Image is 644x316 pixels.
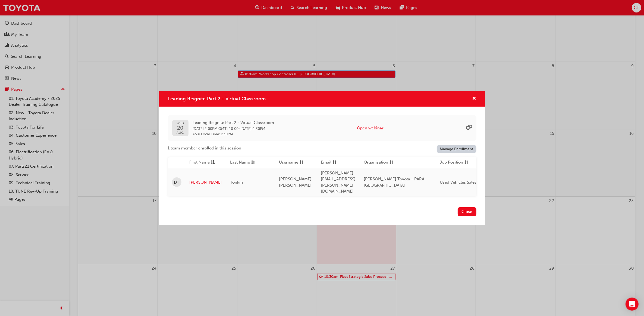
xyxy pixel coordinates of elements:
[464,159,469,166] span: sorting-icon
[364,159,394,166] button: Organisationsorting-icon
[389,159,394,166] span: sorting-icon
[211,159,215,166] span: asc-icon
[168,96,266,102] span: Leading Reignite Part 2 - Virtual Classroom
[472,97,476,101] span: cross-icon
[230,159,260,166] button: Last Namesorting-icon
[177,122,184,125] span: WED
[440,159,470,166] button: Job Positionsorting-icon
[193,120,274,137] div: -
[230,180,243,185] span: Tonkin
[321,159,332,166] span: Email
[440,180,494,185] span: Used Vehicles Sales Manager
[190,179,222,186] a: [PERSON_NAME]
[357,125,384,131] button: Open webinar
[177,125,184,131] span: 20
[279,177,313,188] span: [PERSON_NAME].[PERSON_NAME]
[174,179,179,186] span: DT
[300,159,304,166] span: sorting-icon
[177,131,184,135] span: AUG
[193,120,274,126] span: Leading Reignite Part 2 - Virtual Classroom
[159,91,485,225] div: Leading Reignite Part 2 - Virtual Classroom
[190,159,219,166] button: First Nameasc-icon
[472,95,476,102] button: cross-icon
[190,159,210,166] span: First Name
[279,159,299,166] span: Username
[333,159,337,166] span: sorting-icon
[437,145,476,153] a: Manage Enrollment
[193,126,239,131] span: 20 Aug 2025 2:00PM GMT+10:00
[279,159,309,166] button: Usernamesorting-icon
[440,159,463,166] span: Job Position
[626,298,639,311] div: Open Intercom Messenger
[251,159,255,166] span: sorting-icon
[321,171,356,194] span: [PERSON_NAME][EMAIL_ADDRESS][PERSON_NAME][DOMAIN_NAME]
[467,125,472,131] span: sessionType_ONLINE_URL-icon
[458,207,476,216] button: Close
[321,159,351,166] button: Emailsorting-icon
[241,126,266,131] span: 20 Aug 2025 4:30PM
[230,159,250,166] span: Last Name
[364,177,425,188] span: [PERSON_NAME] Toyota - PARA [GEOGRAPHIC_DATA]
[193,132,274,137] span: Your Local Time : 1:30PM
[168,145,241,151] span: 1 team member enrolled in this session
[364,159,388,166] span: Organisation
